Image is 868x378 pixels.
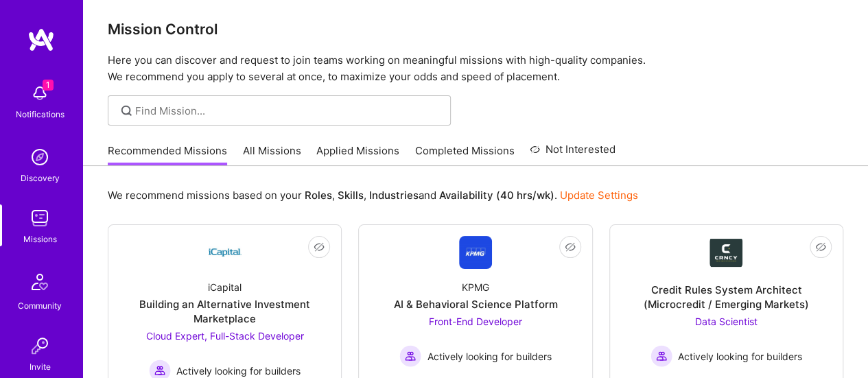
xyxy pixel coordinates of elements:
i: icon EyeClosed [565,241,576,252]
span: Actively looking for builders [427,349,551,364]
img: Company Logo [459,236,492,269]
img: discovery [26,143,54,171]
a: Update Settings [560,189,638,202]
div: iCapital [208,280,242,294]
div: Building an Alternative Investment Marketplace [119,297,330,326]
p: We recommend missions based on your , , and . [108,188,638,202]
i: icon EyeClosed [815,241,826,252]
div: Discovery [21,171,60,185]
b: Roles [305,189,332,202]
a: Recommended Missions [108,143,227,166]
i: icon EyeClosed [314,241,325,252]
b: Skills [338,189,364,202]
img: logo [27,27,55,52]
a: Company LogoCredit Rules System Architect (Microcredit / Emerging Markets)Data Scientist Actively... [621,236,832,368]
b: Availability (40 hrs/wk) [439,189,554,202]
p: Here you can discover and request to join teams working on meaningful missions with high-quality ... [108,52,843,85]
input: Find Mission... [135,104,441,118]
div: AI & Behavioral Science Platform [393,297,557,311]
span: Actively looking for builders [678,349,802,364]
span: 1 [43,80,54,91]
img: Actively looking for builders [650,345,672,367]
img: Invite [26,332,54,359]
a: Completed Missions [415,143,515,166]
div: Credit Rules System Architect (Microcredit / Emerging Markets) [621,283,832,311]
img: Actively looking for builders [399,345,421,367]
div: Notifications [16,107,64,121]
img: Community [23,265,56,298]
div: Missions [23,232,57,246]
span: Data Scientist [695,316,758,327]
a: All Missions [243,143,301,166]
a: Not Interested [530,141,615,166]
h3: Mission Control [108,21,843,38]
span: Actively looking for builders [176,364,301,378]
b: Industries [369,189,419,202]
span: Cloud Expert, Full-Stack Developer [146,330,304,342]
img: Company Logo [709,239,742,267]
img: Company Logo [209,236,242,269]
span: Front-End Developer [429,316,522,327]
img: teamwork [26,204,54,232]
i: icon SearchGrey [119,103,134,119]
div: Community [18,298,62,313]
img: bell [26,80,54,107]
a: Applied Missions [316,143,399,166]
div: Invite [30,359,51,374]
div: KPMG [462,280,489,294]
